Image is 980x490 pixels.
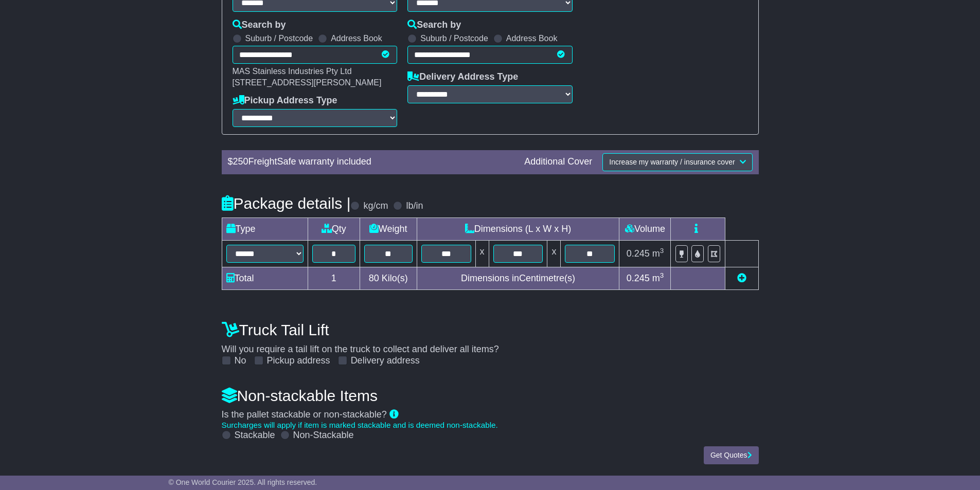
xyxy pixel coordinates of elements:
label: Pickup Address Type [233,95,337,106]
span: 0.245 [627,273,650,283]
label: No [235,355,246,367]
span: [STREET_ADDRESS][PERSON_NAME] [233,78,382,87]
label: kg/cm [363,201,388,212]
td: Total [222,267,308,289]
a: Add new item [737,273,746,283]
span: Increase my warranty / insurance cover [609,158,735,166]
span: 250 [233,156,248,167]
label: Delivery Address Type [407,71,518,83]
td: x [475,240,489,267]
button: Increase my warranty / insurance cover [602,153,752,171]
td: x [547,240,561,267]
h4: Truck Tail Lift [222,321,759,338]
label: Pickup address [267,355,330,367]
button: Get Quotes [704,446,759,464]
label: Non-Stackable [293,430,354,441]
td: Dimensions in Centimetre(s) [417,267,619,289]
span: Is the pallet stackable or non-stackable? [222,409,387,420]
h4: Package details | [222,195,351,212]
h4: Non-stackable Items [222,387,759,404]
label: Delivery address [351,355,420,367]
sup: 3 [660,271,664,279]
div: Will you require a tail lift on the truck to collect and deliver all items? [217,316,764,367]
label: Stackable [235,430,275,441]
span: MAS Stainless Industries Pty Ltd [233,67,352,76]
span: 0.245 [627,248,650,259]
td: Weight [360,217,417,240]
label: Search by [233,20,286,31]
div: Surcharges will apply if item is marked stackable and is deemed non-stackable. [222,421,759,430]
label: Suburb / Postcode [420,33,488,43]
label: Search by [407,20,461,31]
sup: 3 [660,247,664,255]
span: m [652,248,664,259]
td: Kilo(s) [360,267,417,289]
span: 80 [369,273,379,283]
label: lb/in [406,201,423,212]
div: Additional Cover [519,156,597,168]
td: Qty [308,217,360,240]
span: m [652,273,664,283]
span: © One World Courier 2025. All rights reserved. [169,478,317,486]
td: 1 [308,267,360,289]
td: Type [222,217,308,240]
td: Volume [619,217,671,240]
label: Address Book [331,33,382,43]
label: Suburb / Postcode [245,33,313,43]
div: $ FreightSafe warranty included [223,156,520,168]
td: Dimensions (L x W x H) [417,217,619,240]
label: Address Book [506,33,558,43]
